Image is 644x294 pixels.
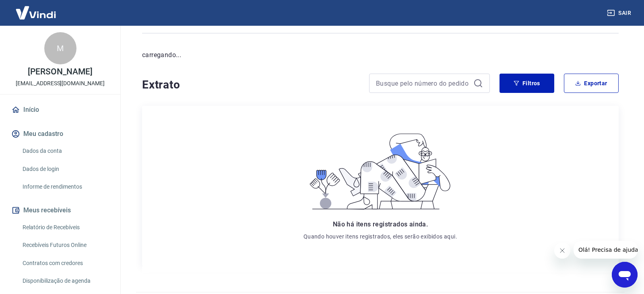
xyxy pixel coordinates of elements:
img: Vindi [10,0,62,25]
a: Início [10,101,111,119]
p: [EMAIL_ADDRESS][DOMAIN_NAME] [16,79,105,88]
p: [PERSON_NAME] [28,68,92,76]
a: Contratos com credores [19,255,111,271]
p: Quando houver itens registrados, eles serão exibidos aqui. [303,232,457,241]
a: Dados de login [19,161,111,177]
a: Dados da conta [19,143,111,159]
iframe: Fechar mensagem [554,243,570,259]
input: Busque pelo número do pedido [376,77,470,89]
button: Exportar [564,74,619,93]
button: Filtros [500,74,554,93]
span: Não há itens registrados ainda. [333,220,428,228]
a: Disponibilização de agenda [19,273,111,289]
span: Olá! Precisa de ajuda? [5,6,68,12]
h4: Extrato [142,77,359,93]
a: Recebíveis Futuros Online [19,237,111,253]
iframe: Botão para abrir a janela de mensagens [612,262,638,288]
div: M [44,32,76,64]
button: Meu cadastro [10,125,111,143]
a: Relatório de Recebíveis [19,219,111,236]
button: Meus recebíveis [10,201,111,219]
iframe: Mensagem da empresa [574,241,638,259]
a: Informe de rendimentos [19,179,111,195]
p: carregando... [142,50,619,60]
button: Sair [605,6,634,21]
